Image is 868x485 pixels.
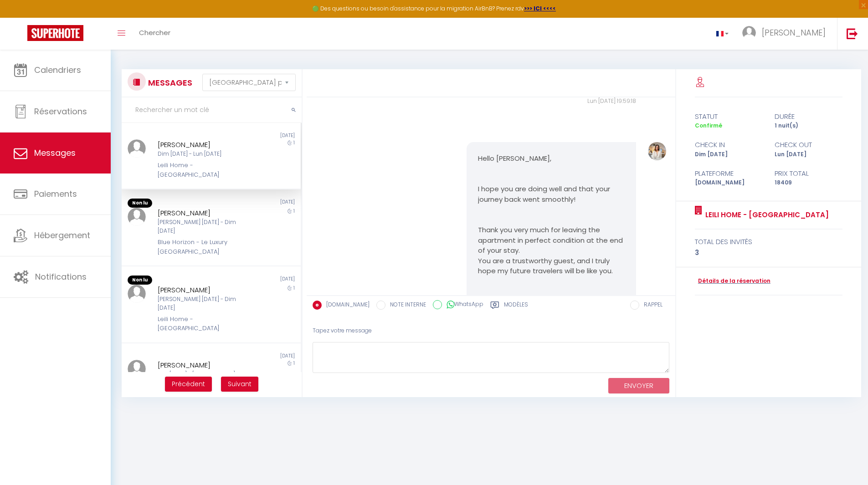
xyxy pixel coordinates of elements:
img: ... [128,285,146,303]
div: [DOMAIN_NAME] [689,179,769,187]
div: Blue Horizon - Le Luxury [GEOGRAPHIC_DATA] [158,238,250,256]
label: [DOMAIN_NAME] [322,301,370,311]
span: Confirmé [695,122,722,129]
a: Chercher [132,18,177,50]
a: ... [PERSON_NAME] [735,18,837,50]
img: logout [847,28,858,39]
div: [DATE] [211,352,300,360]
span: Messages [34,147,76,158]
div: Lun [DATE] [769,150,848,159]
div: total des invités [695,236,843,247]
button: Previous [165,377,212,392]
img: ... [128,139,146,158]
span: [PERSON_NAME] [762,27,826,38]
div: [PERSON_NAME] [DATE] - Dim [DATE] [158,218,250,235]
button: ENVOYER [608,378,669,394]
div: Tapez votre message [313,320,669,342]
label: WhatsApp [442,300,483,310]
span: Chercher [139,28,170,37]
span: Hébergement [34,230,90,241]
span: 1 [293,360,295,367]
label: Modèles [504,301,528,312]
img: ... [128,208,146,226]
span: Non lu [128,276,152,285]
input: Rechercher un mot clé [122,97,302,123]
span: Notifications [35,271,87,282]
img: Super Booking [27,25,83,41]
p: I hope you are doing well and that your journey back went smoothly! [478,184,625,204]
div: durée [769,111,848,122]
span: Calendriers [34,64,81,76]
div: 1 nuit(s) [769,122,848,130]
p: Thank you very much for leaving the apartment in perfect condition at the end of your stay. You a... [478,225,625,276]
span: Non lu [128,199,152,208]
div: 18409 [769,179,848,187]
div: Ven [DATE] - [PERSON_NAME] [DATE] [158,370,250,388]
a: >>> ICI <<<< [524,5,556,12]
span: Paiements [34,188,77,199]
span: Suivant [228,379,252,388]
img: ... [648,142,666,160]
div: [PERSON_NAME] [158,208,250,219]
div: check out [769,139,848,150]
div: Dim [DATE] [689,150,769,159]
div: [PERSON_NAME] [158,139,250,150]
div: statut [689,111,769,122]
div: [PERSON_NAME] [DATE] - Dim [DATE] [158,295,250,312]
span: Réservations [34,106,87,117]
div: [DATE] [211,276,300,285]
div: [DATE] [211,199,300,208]
span: 1 [293,139,295,146]
div: Dim [DATE] - Lun [DATE] [158,150,250,158]
label: NOTE INTERNE [385,301,426,311]
a: Détails de la réservation [695,277,770,286]
label: RAPPEL [639,301,663,311]
div: Plateforme [689,168,769,179]
p: Hello [PERSON_NAME], [478,153,625,164]
div: Lun [DATE] 19:59:18 [467,97,636,106]
button: Next [221,377,258,392]
span: 1 [293,285,295,291]
span: Précédent [172,379,205,388]
h3: MESSAGES [146,72,192,93]
span: 1 [293,208,295,214]
div: check in [689,139,769,150]
img: ... [128,360,146,378]
div: Prix total [769,168,848,179]
a: Leili Home - [GEOGRAPHIC_DATA] [702,209,829,220]
div: 3 [695,247,843,258]
div: Leili Home - [GEOGRAPHIC_DATA] [158,315,250,333]
div: [DATE] [211,132,300,139]
div: [PERSON_NAME] [158,360,250,371]
img: ... [742,26,756,40]
div: [PERSON_NAME] [158,285,250,296]
div: Leili Home - [GEOGRAPHIC_DATA] [158,161,250,179]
